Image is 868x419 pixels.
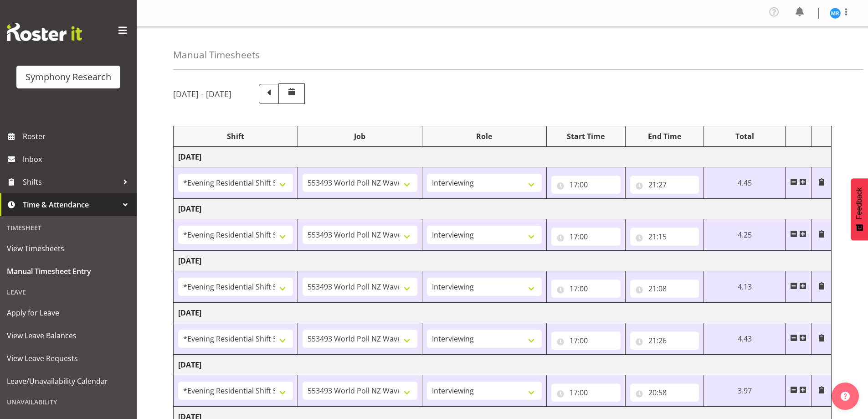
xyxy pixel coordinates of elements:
div: Timesheet [2,218,134,237]
a: View Leave Balances [2,324,134,347]
img: Rosterit website logo [7,23,82,41]
td: 4.13 [704,271,786,303]
td: [DATE] [174,251,832,271]
a: Apply for Leave [2,301,134,324]
span: Shifts [23,175,118,189]
td: 4.45 [704,167,786,199]
img: michael-robinson11856.jpg [830,8,841,19]
td: [DATE] [174,355,832,375]
input: Click to select... [630,279,699,298]
div: Shift [178,131,293,142]
div: End Time [630,131,699,142]
div: Symphony Research [26,70,111,84]
a: View Leave Requests [2,347,134,370]
td: 3.97 [704,375,786,407]
button: Feedback - Show survey [851,178,868,240]
input: Click to select... [630,383,699,402]
input: Click to select... [630,331,699,350]
td: [DATE] [174,303,832,323]
span: Inbox [23,152,132,166]
a: Manual Timesheet Entry [2,260,134,283]
h5: [DATE] - [DATE] [173,89,231,99]
span: Manual Timesheet Entry [7,264,130,278]
h4: Manual Timesheets [173,50,260,60]
td: 4.43 [704,323,786,355]
input: Click to select... [551,228,621,246]
input: Click to select... [551,331,621,350]
input: Click to select... [630,176,699,194]
div: Unavailability [2,393,134,411]
span: Time & Attendance [23,198,118,212]
div: Leave [2,283,134,301]
img: help-xxl-2.png [841,392,850,401]
div: Start Time [551,131,621,142]
span: View Leave Requests [7,352,130,365]
div: Job [303,131,417,142]
td: [DATE] [174,199,832,219]
div: Total [709,131,781,142]
span: Roster [23,129,132,143]
input: Click to select... [551,176,621,194]
span: Apply for Leave [7,306,130,320]
input: Click to select... [551,383,621,402]
span: Leave/Unavailability Calendar [7,374,130,388]
span: View Leave Balances [7,329,130,342]
div: Role [427,131,542,142]
input: Click to select... [630,228,699,246]
a: Leave/Unavailability Calendar [2,370,134,393]
input: Click to select... [551,279,621,298]
a: View Timesheets [2,237,134,260]
td: 4.25 [704,219,786,251]
span: Feedback [855,187,863,219]
td: [DATE] [174,147,832,167]
span: View Timesheets [7,242,130,255]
